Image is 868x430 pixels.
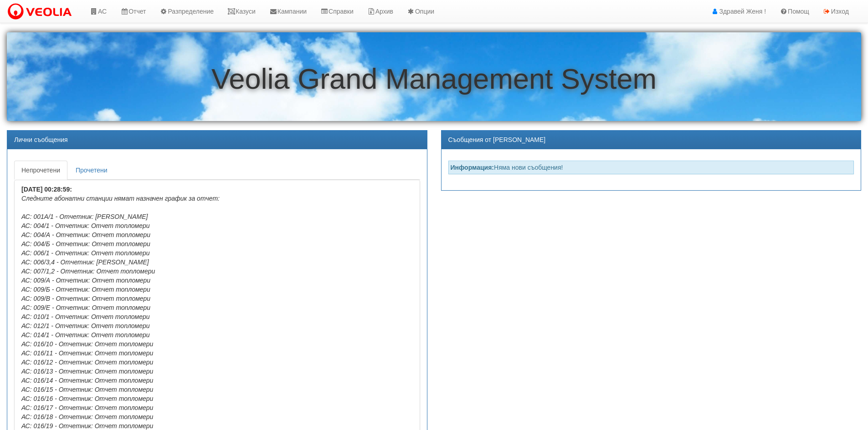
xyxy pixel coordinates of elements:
div: Лични съобщения [7,131,427,149]
div: Съобщения от [PERSON_NAME] [442,131,861,149]
img: VeoliaLogo.png [7,2,76,21]
a: Непрочетени [14,161,67,180]
strong: Информация: [451,164,494,171]
h1: Veolia Grand Management System [7,63,861,95]
b: [DATE] 00:28:59: [21,186,72,193]
div: Няма нови съобщения! [448,161,854,174]
a: Прочетени [68,161,115,180]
